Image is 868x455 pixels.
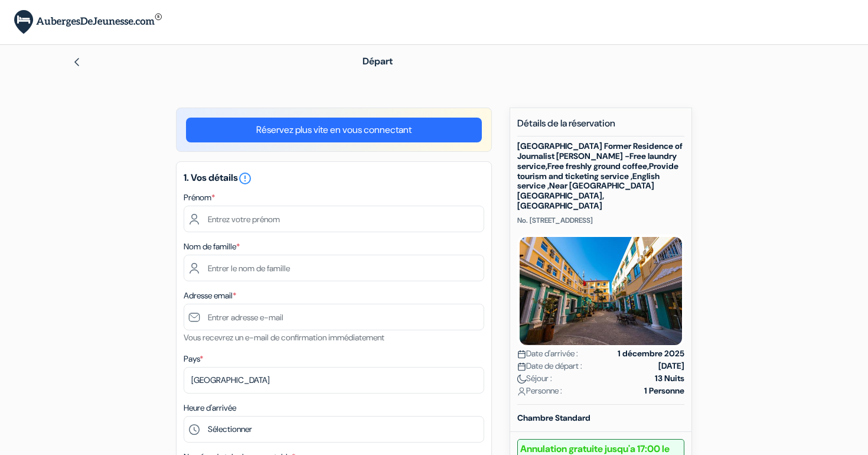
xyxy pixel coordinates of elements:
strong: [DATE] [658,360,684,372]
label: Adresse email [184,290,236,302]
input: Entrez votre prénom [184,206,484,232]
strong: 1 Personne [644,385,684,397]
b: Chambre Standard [517,412,590,423]
small: Vous recevrez un e-mail de confirmation immédiatement [184,332,384,343]
img: left_arrow.svg [72,57,81,67]
label: Heure d'arrivée [184,402,236,414]
label: Nom de famille [184,240,240,253]
img: AubergesDeJeunesse.com [14,10,162,34]
h5: Détails de la réservation [517,118,684,136]
img: moon.svg [517,375,526,383]
strong: 13 Nuits [655,372,684,385]
span: Départ [363,55,393,67]
p: No. [STREET_ADDRESS] [517,216,684,225]
span: Date de départ : [517,360,582,372]
img: calendar.svg [517,350,526,359]
input: Entrer le nom de famille [184,255,484,281]
img: calendar.svg [517,362,526,371]
strong: 1 décembre 2025 [618,347,684,360]
span: Date d'arrivée : [517,347,578,360]
span: Séjour : [517,372,552,385]
img: user_icon.svg [517,387,526,396]
a: error_outline [238,171,252,184]
i: error_outline [238,171,252,186]
label: Prénom [184,191,215,204]
h5: [GEOGRAPHIC_DATA] Former Residence of Journalist [PERSON_NAME] -Free laundry service,Free freshly... [517,141,684,211]
h5: 1. Vos détails [184,171,484,186]
span: Personne : [517,385,562,397]
input: Entrer adresse e-mail [184,304,484,330]
a: Réservez plus vite en vous connectant [186,118,482,142]
label: Pays [184,353,203,365]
